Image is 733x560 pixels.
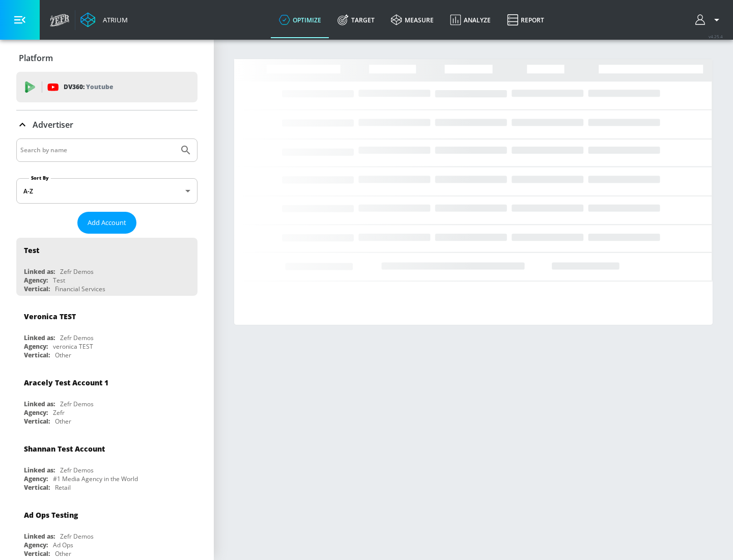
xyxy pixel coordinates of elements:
[77,212,136,234] button: Add Account
[60,333,94,342] div: Zefr Demos
[16,436,198,494] div: Shannan Test AccountLinked as:Zefr DemosAgency:#1 Media Agency in the WorldVertical:Retail
[24,549,50,558] div: Vertical:
[383,2,442,38] a: measure
[60,466,94,474] div: Zefr Demos
[329,2,383,38] a: Target
[99,15,128,24] div: Atrium
[24,333,55,342] div: Linked as:
[55,549,71,558] div: Other
[24,474,48,483] div: Agency:
[16,370,198,428] div: Aracely Test Account 1Linked as:Zefr DemosAgency:ZefrVertical:Other
[442,2,499,38] a: Analyze
[24,285,50,293] div: Vertical:
[24,466,55,474] div: Linked as:
[53,342,93,351] div: veronica TEST
[499,2,552,38] a: Report
[53,474,138,483] div: #1 Media Agency in the World
[24,408,48,417] div: Agency:
[24,267,55,276] div: Linked as:
[60,267,94,276] div: Zefr Demos
[60,532,94,541] div: Zefr Demos
[24,541,48,549] div: Agency:
[53,541,73,549] div: Ad Ops
[16,110,198,139] div: Advertiser
[24,444,105,454] div: Shannan Test Account
[24,417,50,426] div: Vertical:
[29,175,51,181] label: Sort By
[24,342,48,351] div: Agency:
[55,285,105,293] div: Financial Services
[86,81,113,92] p: Youtube
[64,81,113,93] p: DV360:
[60,400,94,408] div: Zefr Demos
[80,12,128,27] a: Atrium
[55,351,71,359] div: Other
[55,417,71,426] div: Other
[24,483,50,492] div: Vertical:
[33,119,73,130] p: Advertiser
[16,304,198,362] div: Veronica TESTLinked as:Zefr DemosAgency:veronica TESTVertical:Other
[24,378,108,387] div: Aracely Test Account 1
[271,2,329,38] a: optimize
[16,72,198,102] div: DV360: Youtube
[53,408,65,417] div: Zefr
[24,510,78,520] div: Ad Ops Testing
[24,312,76,321] div: Veronica TEST
[709,34,723,39] span: v 4.25.4
[24,245,39,255] div: Test
[24,351,50,359] div: Vertical:
[16,238,198,296] div: TestLinked as:Zefr DemosAgency:TestVertical:Financial Services
[53,276,65,285] div: Test
[88,217,126,229] span: Add Account
[19,52,53,64] p: Platform
[16,178,198,204] div: A-Z
[20,144,175,157] input: Search by name
[24,532,55,541] div: Linked as:
[24,400,55,408] div: Linked as:
[55,483,71,492] div: Retail
[16,44,198,72] div: Platform
[24,276,48,285] div: Agency:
